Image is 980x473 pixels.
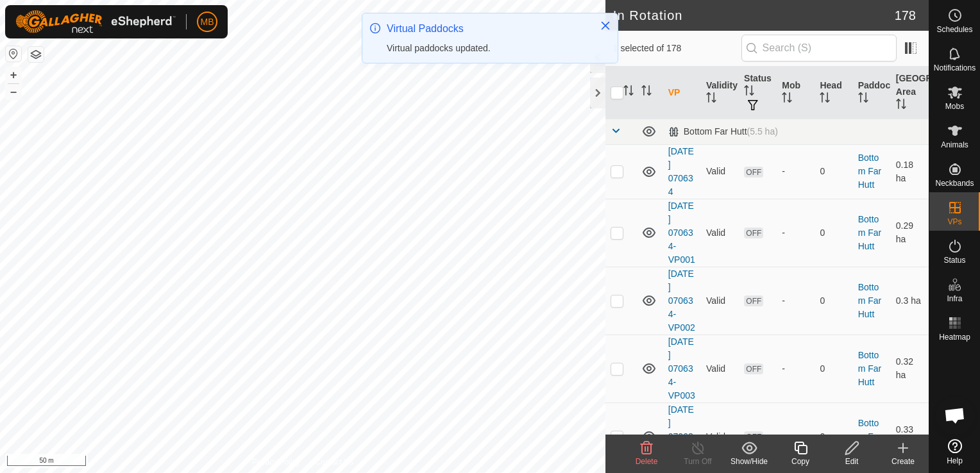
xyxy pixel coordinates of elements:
th: Head [815,67,852,119]
td: 0 [815,267,852,335]
div: - [782,226,809,240]
p-sorticon: Activate to sort [896,101,906,111]
a: [DATE] 070634 [668,146,694,197]
a: Contact Us [316,456,353,468]
a: [DATE] 070634-VP002 [668,269,695,333]
div: Open chat [936,396,974,435]
div: Turn Off [672,456,723,467]
span: Mobs [945,103,964,110]
button: + [6,67,21,83]
a: Bottom Far Hutt [858,282,882,319]
td: Valid [701,199,739,267]
span: Help [947,457,963,465]
span: OFF [744,431,763,442]
input: Search (S) [741,35,897,62]
td: Valid [701,335,739,402]
div: Show/Hide [723,456,775,467]
span: OFF [744,228,763,238]
th: Validity [701,67,739,119]
button: Reset Map [6,46,21,62]
a: [DATE] 070634-VP003 [668,336,695,401]
a: Bottom Far Hutt [858,214,882,251]
th: Mob [777,67,815,119]
div: Copy [775,456,826,467]
th: VP [663,67,701,119]
td: Valid [701,402,739,470]
span: OFF [744,167,763,178]
td: 0.3 ha [891,267,929,335]
span: Animals [941,141,968,149]
h2: In Rotation [613,8,895,23]
p-sorticon: Activate to sort [782,94,792,104]
td: 0.32 ha [891,335,929,402]
button: – [6,84,21,99]
span: MB [201,15,214,29]
span: (5.5 ha) [747,126,778,137]
a: Bottom Far Hutt [858,350,882,387]
td: Valid [701,144,739,199]
td: 0 [815,335,852,402]
div: Bottom Far Hutt [668,126,778,137]
th: Paddock [853,67,891,119]
img: Gallagher Logo [15,10,176,33]
a: Privacy Policy [252,456,300,468]
td: 0 [815,199,852,267]
span: Delete [636,457,658,466]
td: 0.33 ha [891,402,929,470]
span: 1 selected of 178 [613,42,741,55]
th: Status [739,67,777,119]
a: Bottom Far Hutt [858,153,882,190]
p-sorticon: Activate to sort [744,87,754,97]
div: Virtual paddocks updated. [387,42,587,55]
td: 0.29 ha [891,199,929,267]
div: - [782,362,809,376]
span: OFF [744,295,763,306]
p-sorticon: Activate to sort [858,94,868,104]
span: Status [943,256,965,264]
span: Neckbands [935,179,974,187]
a: [DATE] 070634-VP004 [668,404,695,469]
a: Bottom Far Hutt [858,418,882,455]
a: Help [929,434,980,470]
th: [GEOGRAPHIC_DATA] Area [891,67,929,119]
div: Create [877,456,929,467]
div: Edit [826,456,877,467]
p-sorticon: Activate to sort [623,87,634,97]
p-sorticon: Activate to sort [820,94,830,104]
a: [DATE] 070634-VP001 [668,201,695,265]
td: 0 [815,402,852,470]
p-sorticon: Activate to sort [641,87,652,97]
td: Valid [701,267,739,335]
td: 0 [815,144,852,199]
button: Map Layers [28,47,44,62]
p-sorticon: Activate to sort [706,94,716,104]
div: - [782,294,809,308]
td: 0.18 ha [891,144,929,199]
span: Heatmap [939,333,970,341]
span: Infra [947,295,962,303]
span: Notifications [934,64,976,72]
span: Schedules [936,26,972,33]
span: OFF [744,363,763,374]
div: Virtual Paddocks [387,21,587,37]
button: Close [596,17,614,35]
div: - [782,165,809,178]
span: 178 [895,6,916,25]
span: VPs [947,218,961,226]
div: - [782,430,809,444]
